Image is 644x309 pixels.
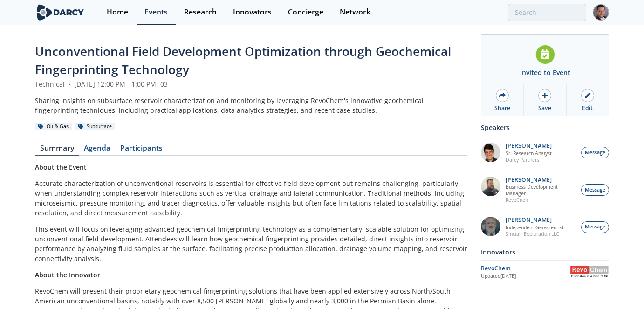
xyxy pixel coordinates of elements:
div: Home [107,8,128,16]
button: Message [581,147,609,158]
div: Updated [DATE] [481,273,570,280]
div: Subsurface [75,123,115,131]
div: Save [538,104,551,112]
p: Darcy Partners [506,157,552,163]
span: Message [585,223,605,231]
div: Research [184,8,217,16]
button: Message [581,184,609,196]
div: Network [340,8,370,16]
span: Message [585,149,605,157]
div: Share [494,104,510,112]
span: • [67,80,72,89]
p: [PERSON_NAME] [506,177,576,183]
img: pfbUXw5ZTiaeWmDt62ge [481,143,500,162]
span: Message [585,186,605,194]
input: Advanced Search [508,4,586,21]
p: [PERSON_NAME] [506,143,552,149]
p: RevoChem [506,197,576,203]
div: Speakers [481,119,609,136]
a: Summary [35,144,79,156]
p: Accurate characterization of unconventional reservoirs is essential for effective field developme... [35,179,467,218]
span: Unconventional Field Development Optimization through Geochemical Fingerprinting Technology [35,43,451,78]
a: Participants [115,144,167,156]
button: Message [581,221,609,233]
div: Invited to Event [520,68,570,77]
div: Events [144,8,168,16]
strong: About the Event [35,163,87,172]
p: Business Development Manager [506,184,576,197]
div: Concierge [288,8,323,16]
img: logo-wide.svg [35,4,86,21]
div: Innovators [481,244,609,260]
a: Edit [567,84,609,116]
div: Innovators [233,8,272,16]
img: 790b61d6-77b3-4134-8222-5cb555840c93 [481,217,500,236]
a: RevoChem Updated[DATE] RevoChem [481,264,609,280]
p: Independent Geoscientist [506,224,564,231]
iframe: chat widget [605,272,635,300]
div: Sharing insights on subsurface reservoir characterization and monitoring by leveraging RevoChem's... [35,96,467,115]
img: Profile [593,4,609,21]
p: This event will focus on leveraging advanced geochemical fingerprinting technology as a complemen... [35,224,467,263]
div: Edit [582,104,593,112]
img: 2k2ez1SvSiOh3gKHmcgF [481,177,500,196]
a: Agenda [79,144,115,156]
div: RevoChem [481,264,570,273]
div: Oil & Gas [35,123,72,131]
div: Technical [DATE] 12:00 PM - 1:00 PM -03 [35,79,467,89]
p: Sinclair Exploration LLC [506,231,564,237]
p: Sr. Research Analyst [506,150,552,157]
img: RevoChem [570,266,609,278]
p: [PERSON_NAME] [506,217,564,223]
strong: About the Innovator [35,270,100,279]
